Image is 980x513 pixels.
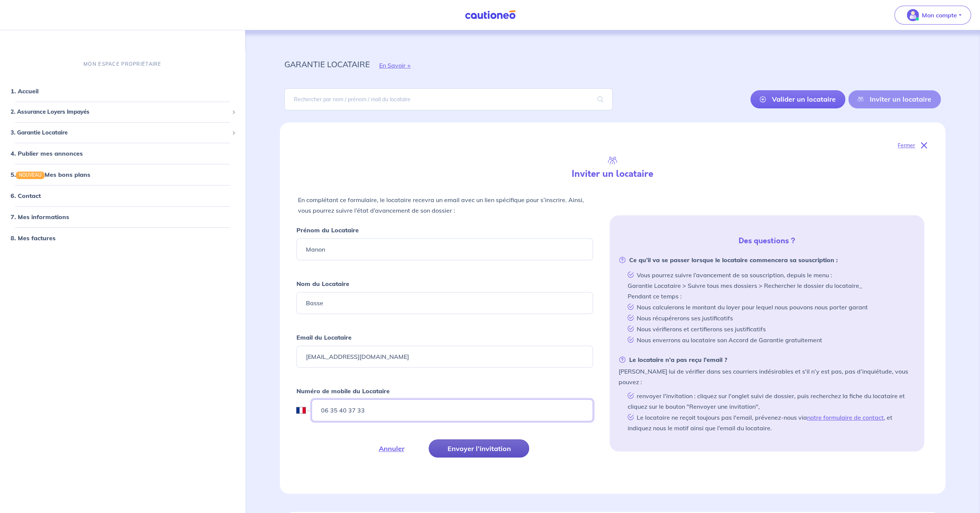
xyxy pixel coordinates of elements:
[907,9,919,21] img: illu_account_valid_menu.svg
[3,83,242,99] div: 1. Accueil
[3,230,242,246] div: 8. Mes factures
[11,128,229,137] span: 3. Garantie Locataire
[284,88,613,110] input: Rechercher par nom / prénom / mail du locataire
[11,171,90,178] a: 5.NOUVEAUMes bons plans
[619,255,838,265] strong: Ce qu’il va se passer lorsque le locataire commencera sa souscription :
[619,354,915,433] li: [PERSON_NAME] lui de vérifier dans ses courriers indésirables et s'il n’y est pas, pas d’inquiétu...
[284,57,370,71] p: garantie locataire
[11,213,69,221] a: 7. Mes informations
[83,60,161,68] p: MON ESPACE PROPRIÉTAIRE
[296,387,390,395] strong: Numéro de mobile du Locataire
[3,125,242,140] div: 3. Garantie Locataire
[625,390,915,412] li: renvoyer l'invitation : cliquez sur l'onglet suivi de dossier, puis recherchez la fiche du locata...
[625,269,915,301] li: Vous pourrez suivre l’avancement de sa souscription, depuis le menu : Garantie Locataire > Suivre...
[619,354,727,365] strong: Le locataire n’a pas reçu l’email ?
[3,209,242,224] div: 7. Mes informations
[360,439,423,457] button: Annuler
[296,280,349,287] strong: Nom du Locataire
[11,108,229,116] span: 2. Assurance Loyers Impayés
[750,90,845,108] a: Valider un locataire
[894,6,971,25] button: illu_account_valid_menu.svgMon compte
[296,292,593,314] input: Ex : Durand
[296,238,593,260] input: Ex : John
[462,10,519,20] img: Cautioneo
[807,414,884,421] a: notre formulaire de contact
[625,301,915,312] li: Nous calculerons le montant du loyer pour lequel nous pouvons nous porter garant
[625,334,915,345] li: Nous enverrons au locataire son Accord de Garantie gratuitement
[11,192,41,199] a: 6. Contact
[298,195,591,216] p: En complétant ce formulaire, le locataire recevra un email avec un lien spécifique pour s’inscrir...
[625,323,915,334] li: Nous vérifierons et certifierons ses justificatifs
[429,439,529,457] button: Envoyer l’invitation
[3,167,242,182] div: 5.NOUVEAUMes bons plans
[3,188,242,203] div: 6. Contact
[613,236,921,246] h5: Des questions ?
[370,54,420,76] button: En Savoir +
[11,234,56,242] a: 8. Mes factures
[11,150,83,157] a: 4. Publier mes annonces
[296,334,352,341] strong: Email du Locataire
[312,399,593,421] input: 06 45 54 34 33
[296,226,359,234] strong: Prénom du Locataire
[898,141,915,150] p: Fermer
[625,312,915,323] li: Nous récupérerons ses justificatifs
[588,89,613,110] span: search
[3,105,242,119] div: 2. Assurance Loyers Impayés
[625,412,915,433] li: Le locataire ne reçoit toujours pas l'email, prévenez-nous via , et indiquez nous le motif ainsi ...
[453,168,772,179] h4: Inviter un locataire
[922,11,957,20] p: Mon compte
[11,87,39,95] a: 1. Accueil
[296,346,593,368] input: Ex : john.doe@gmail.com
[3,146,242,161] div: 4. Publier mes annonces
